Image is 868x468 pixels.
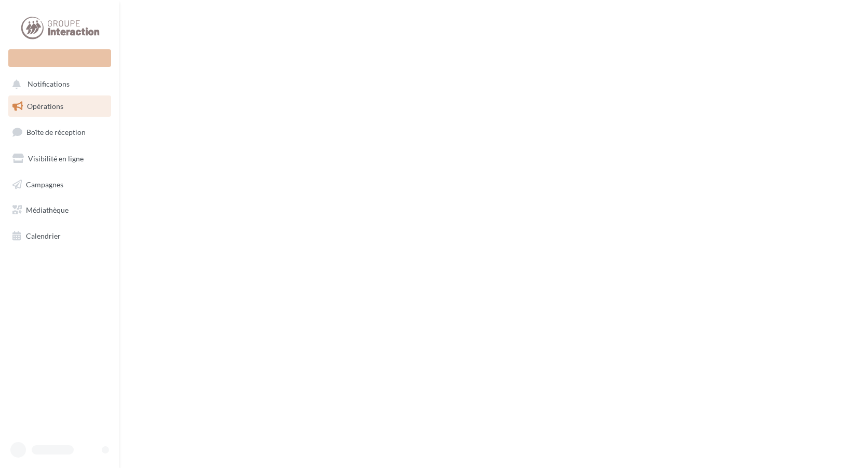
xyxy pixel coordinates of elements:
[26,205,69,214] span: Médiathèque
[28,154,84,163] span: Visibilité en ligne
[28,80,70,89] span: Notifications
[27,102,63,111] span: Opérations
[6,199,113,221] a: Médiathèque
[6,148,113,170] a: Visibilité en ligne
[26,128,86,136] span: Boîte de réception
[6,174,113,196] a: Campagnes
[8,49,111,67] div: Nouvelle campagne
[6,95,113,117] a: Opérations
[26,180,63,188] span: Campagnes
[6,225,113,247] a: Calendrier
[6,121,113,143] a: Boîte de réception
[26,231,61,240] span: Calendrier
